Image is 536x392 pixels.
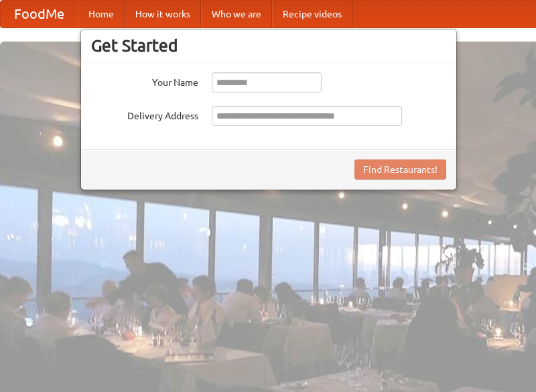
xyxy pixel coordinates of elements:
a: FoodMe [1,1,78,27]
a: Who we are [201,1,272,27]
button: Find Restaurants! [354,159,446,180]
h3: Get Started [91,36,446,56]
a: Home [78,1,125,27]
a: Recipe videos [272,1,352,27]
label: Your Name [91,72,198,89]
label: Delivery Address [91,106,198,123]
a: How it works [125,1,201,27]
